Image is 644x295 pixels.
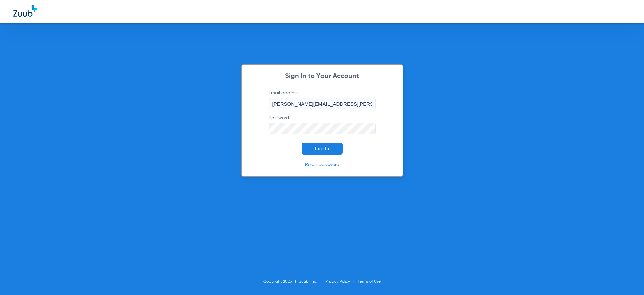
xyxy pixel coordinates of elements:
a: Privacy Policy [325,280,350,284]
a: Terms of Use [358,280,381,284]
li: Zuub, Inc. [299,278,325,285]
a: Reset password [305,162,339,167]
label: Password [269,115,376,134]
img: Zuub Logo [13,5,37,17]
span: Log In [315,146,329,151]
iframe: Chat Widget [611,263,644,295]
label: Email address [269,90,376,109]
h2: Sign In to Your Account [259,73,386,80]
li: Copyright 2025 [263,278,299,285]
button: Log In [302,143,343,155]
input: Email address [269,98,376,109]
input: Password [269,123,376,134]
